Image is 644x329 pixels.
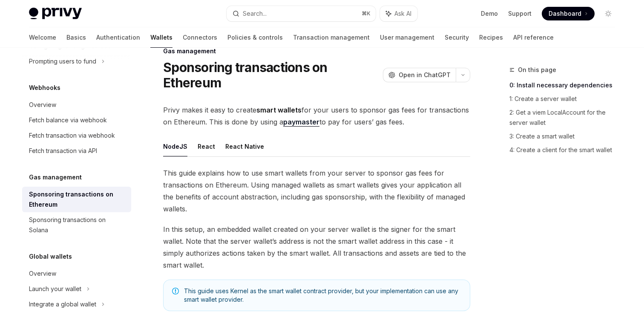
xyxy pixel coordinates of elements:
button: Ask AI [380,6,417,21]
a: Support [508,9,532,18]
div: Sponsoring transactions on Ethereum [29,189,126,210]
span: In this setup, an embedded wallet created on your server wallet is the signer for the smart walle... [163,223,470,271]
button: Toggle dark mode [601,7,615,20]
div: Launch your wallet [29,284,81,294]
a: Fetch balance via webhook [22,113,131,128]
img: light logo [29,8,82,20]
a: Connectors [183,27,217,48]
a: User management [380,27,434,48]
h5: Webhooks [29,83,60,93]
a: paymaster [283,118,319,127]
button: Search...⌘K [227,6,376,21]
a: Fetch transaction via webhook [22,128,131,143]
h1: Sponsoring transactions on Ethereum [163,60,379,90]
a: Demo [481,9,498,18]
span: This guide uses Kernel as the smart wallet contract provider, but your implementation can use any... [184,287,461,304]
button: React Native [225,136,264,156]
a: Security [445,27,469,48]
svg: Note [172,288,179,294]
a: 1: Create a server wallet [509,92,622,106]
a: Welcome [29,27,56,48]
button: Open in ChatGPT [383,68,456,82]
div: Fetch transaction via webhook [29,130,115,141]
div: Overview [29,268,56,279]
div: Prompting users to fund [29,56,96,66]
span: ⌘ K [362,10,371,17]
h5: Global wallets [29,251,72,262]
a: Basics [66,27,86,48]
a: Overview [22,97,131,113]
div: Sponsoring transactions on Solana [29,215,126,235]
span: This guide explains how to use smart wallets from your server to sponsor gas fees for transaction... [163,167,470,215]
span: Privy makes it easy to create for your users to sponsor gas fees for transactions on Ethereum. Th... [163,104,470,128]
span: On this page [518,65,556,75]
div: Search... [243,9,267,19]
a: Wallets [150,27,172,48]
a: Fetch transaction via API [22,143,131,159]
button: React [198,136,215,156]
div: Fetch transaction via API [29,146,97,156]
a: Authentication [96,27,140,48]
a: Recipes [479,27,503,48]
a: Transaction management [293,27,370,48]
a: Sponsoring transactions on Ethereum [22,187,131,212]
button: NodeJS [163,136,187,156]
strong: smart wallets [256,106,302,114]
span: Open in ChatGPT [399,71,451,79]
a: Policies & controls [227,27,283,48]
div: Fetch balance via webhook [29,115,107,125]
a: 3: Create a smart wallet [509,130,622,143]
a: Dashboard [542,7,595,20]
h5: Gas management [29,172,82,182]
a: API reference [513,27,554,48]
div: Integrate a global wallet [29,299,96,309]
a: 4: Create a client for the smart wallet [509,143,622,157]
div: Gas management [163,47,470,55]
div: Overview [29,100,56,110]
a: 2: Get a viem LocalAccount for the server wallet [509,106,622,130]
a: 0: Install necessary dependencies [509,78,622,92]
span: Dashboard [549,9,581,18]
span: Ask AI [394,9,411,18]
a: Overview [22,266,131,281]
a: Sponsoring transactions on Solana [22,212,131,238]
